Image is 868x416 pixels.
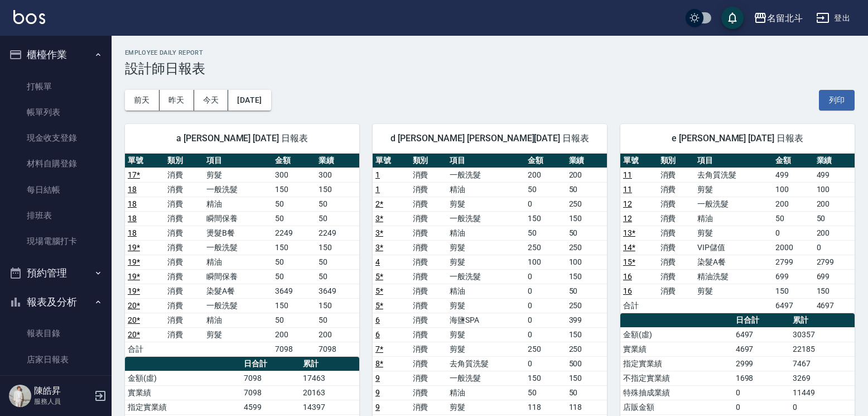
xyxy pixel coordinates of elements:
a: 9 [375,403,380,412]
td: 消費 [410,269,447,284]
td: 瞬間保養 [204,211,272,226]
th: 類別 [658,154,695,168]
td: 剪髮 [695,284,773,298]
td: 一般洗髮 [695,197,773,211]
td: 50 [566,385,607,400]
td: 699 [773,269,813,284]
td: 剪髮 [447,327,525,342]
td: 250 [566,342,607,356]
td: 精油洗髮 [695,269,773,284]
th: 業績 [814,154,855,168]
td: 250 [566,240,607,255]
td: 消費 [410,298,447,313]
td: 消費 [410,240,447,255]
a: 12 [623,214,632,223]
td: 海鹽SPA [447,313,525,327]
td: 20163 [300,385,359,400]
a: 現場電腦打卡 [4,228,107,254]
td: 剪髮 [447,255,525,269]
td: 精油 [204,255,272,269]
td: 100 [814,182,855,197]
td: 金額(虛) [620,327,733,342]
td: 消費 [410,211,447,226]
button: [DATE] [228,90,271,111]
a: 12 [623,199,632,208]
td: 染髮A餐 [695,255,773,269]
td: 50 [525,226,566,240]
button: 預約管理 [4,259,107,288]
td: 118 [525,400,566,414]
th: 累計 [790,313,855,328]
a: 6 [375,330,380,339]
td: 4697 [733,342,790,356]
td: 3649 [272,284,316,298]
td: 7098 [316,342,359,356]
button: 名留北斗 [749,7,807,30]
td: 150 [566,269,607,284]
td: 2799 [814,255,855,269]
td: 0 [525,356,566,371]
td: 3649 [316,284,359,298]
td: 14397 [300,400,359,414]
td: 剪髮 [204,327,272,342]
a: 4 [375,257,380,266]
button: 今天 [194,90,229,111]
th: 單號 [620,154,658,168]
td: 消費 [410,356,447,371]
td: 剪髮 [447,342,525,356]
td: 250 [525,342,566,356]
td: 消費 [410,385,447,400]
td: 店販金額 [620,400,733,414]
th: 金額 [272,154,316,168]
td: 6497 [733,327,790,342]
a: 現金收支登錄 [4,125,107,151]
p: 服務人員 [34,396,91,407]
th: 單號 [373,154,410,168]
td: 300 [272,168,316,182]
th: 類別 [165,154,204,168]
td: 不指定實業績 [620,371,733,385]
td: 消費 [165,284,204,298]
td: 4599 [241,400,300,414]
img: Logo [13,10,45,24]
td: 50 [566,226,607,240]
td: 7098 [241,371,300,385]
a: 互助日報表 [4,372,107,398]
a: 11 [623,185,632,194]
td: 11449 [790,385,855,400]
table: a dense table [125,154,359,357]
img: Person [9,385,31,407]
td: 200 [773,197,813,211]
td: 150 [566,211,607,226]
td: 0 [525,327,566,342]
td: 1698 [733,371,790,385]
a: 1 [375,170,380,179]
button: 登出 [812,8,855,28]
td: 150 [316,240,359,255]
td: 7467 [790,356,855,371]
td: 150 [272,182,316,197]
td: 50 [316,313,359,327]
td: 染髮A餐 [204,284,272,298]
th: 項目 [695,154,773,168]
div: 名留北斗 [767,11,803,25]
a: 材料自購登錄 [4,151,107,176]
td: 精油 [204,313,272,327]
td: 7098 [241,385,300,400]
th: 金額 [525,154,566,168]
td: 399 [566,313,607,327]
td: 50 [272,211,316,226]
td: 金額(虛) [125,371,241,385]
td: 精油 [204,197,272,211]
td: 去角質洗髮 [695,168,773,182]
td: 50 [525,385,566,400]
td: 剪髮 [695,182,773,197]
td: 燙髮B餐 [204,226,272,240]
td: 消費 [165,255,204,269]
h2: Employee Daily Report [125,49,855,56]
a: 16 [623,272,632,281]
td: 消費 [410,327,447,342]
td: 0 [733,400,790,414]
th: 累計 [300,357,359,371]
td: 消費 [658,240,695,255]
